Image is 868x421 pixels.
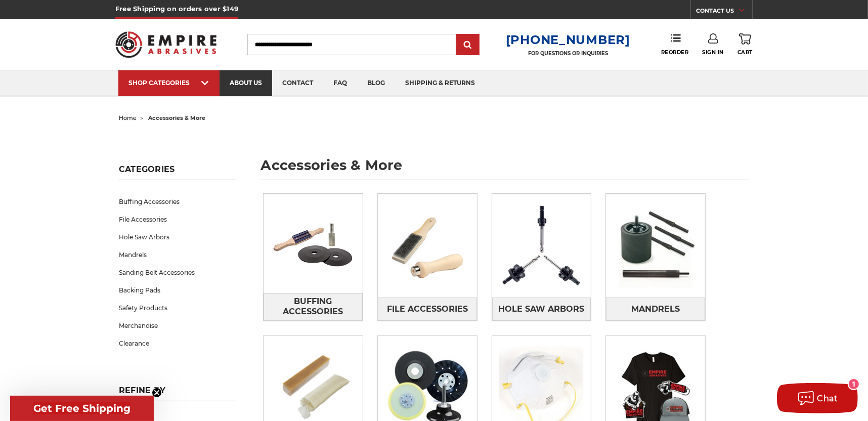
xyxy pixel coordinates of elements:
a: Hole Saw Arbors [119,228,236,246]
span: Hole Saw Arbors [499,301,585,318]
a: Cart [737,33,753,56]
a: File Accessories [378,298,477,320]
a: Clearance [119,334,236,352]
span: Chat [817,394,838,403]
span: Mandrels [631,301,680,318]
a: faq [323,70,357,96]
img: Mandrels [606,196,705,296]
a: Hole Saw Arbors [492,298,591,320]
a: shipping & returns [395,70,485,96]
a: about us [220,70,272,96]
img: Empire Abrasives [115,25,216,64]
a: Safety Products [119,299,236,317]
a: [PHONE_NUMBER] [506,32,630,47]
a: Sanding Belt Accessories [119,264,236,281]
a: Merchandise [119,317,236,334]
a: blog [357,70,395,96]
a: Buffing Accessories [119,193,236,210]
span: Buffing Accessories [264,293,362,320]
a: File Accessories [119,210,236,228]
h1: accessories & more [261,158,749,180]
span: Get Free Shipping [33,402,131,414]
a: Buffing Accessories [264,293,363,321]
p: FOR QUESTIONS OR INQUIRIES [506,50,630,57]
img: Hole Saw Arbors [492,196,591,296]
img: File Accessories [378,196,477,296]
h5: Refine by [119,386,236,401]
span: Sign In [702,49,724,56]
span: accessories & more [148,114,205,121]
button: Close teaser [152,388,162,398]
a: Reorder [661,33,689,55]
a: contact [272,70,323,96]
button: Chat [777,383,858,413]
div: SHOP CATEGORIES [128,79,209,87]
span: File Accessories [387,301,468,318]
h5: Categories [119,164,236,180]
a: Mandrels [606,298,705,320]
a: CONTACT US [696,5,752,19]
span: Reorder [661,49,689,56]
span: Cart [737,49,753,56]
div: 1 [849,379,859,389]
img: Buffing Accessories [264,208,363,278]
input: Submit [458,35,478,55]
div: Get Free ShippingClose teaser [10,396,154,421]
a: Backing Pads [119,281,236,299]
a: home [119,114,137,121]
a: Mandrels [119,246,236,264]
